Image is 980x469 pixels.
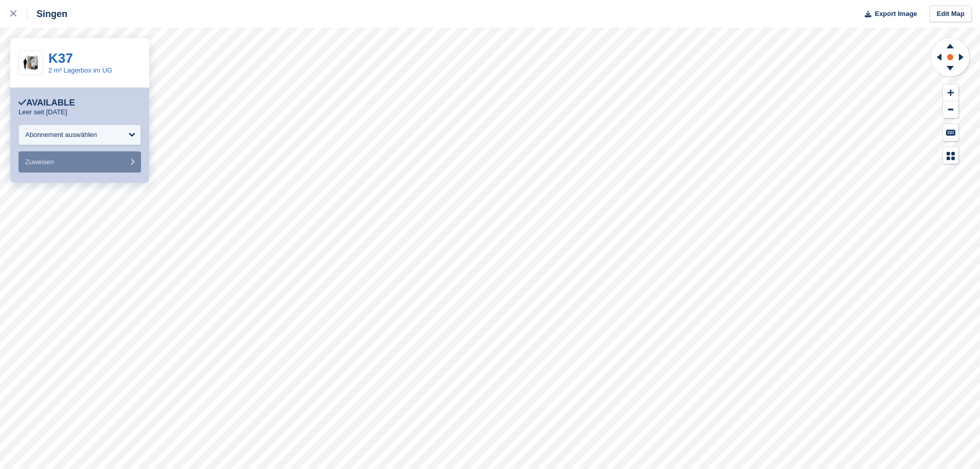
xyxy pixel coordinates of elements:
[859,6,917,23] button: Export Image
[25,130,97,140] div: Abonnement auswählen
[943,84,958,101] button: Zoom In
[48,50,73,66] a: K37
[875,9,917,19] span: Export Image
[943,101,958,118] button: Zoom Out
[930,6,972,23] a: Edit Map
[27,8,67,20] div: Singen
[19,108,67,116] p: Leer seit [DATE]
[19,98,75,108] div: Available
[943,124,958,141] button: Keyboard Shortcuts
[48,66,112,74] a: 2 m² Lagerbox im UG
[19,151,141,172] button: Zuweisen
[25,158,54,166] span: Zuweisen
[943,147,958,164] button: Map Legend
[19,54,43,72] img: 2,0%20qm-sqft-unit.jpg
